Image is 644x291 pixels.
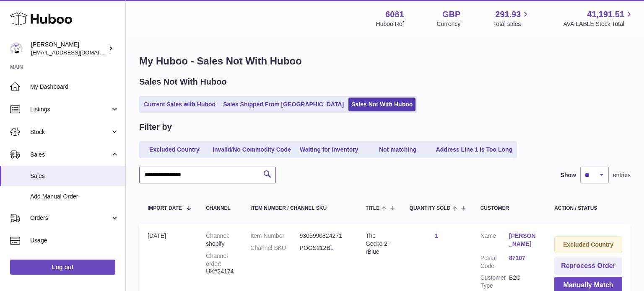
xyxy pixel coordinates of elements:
[480,254,509,270] dt: Postal Code
[31,41,106,57] div: [PERSON_NAME]
[493,20,530,28] span: Total sales
[366,232,393,256] div: The Gecko 2 - rBlue
[30,151,110,159] span: Sales
[437,20,461,28] div: Currency
[210,143,294,157] a: Invalid/No Commodity Code
[300,232,349,240] dd: 9305990824271
[563,20,634,28] span: AVAILABLE Stock Total
[141,98,218,111] a: Current Sales with Huboo
[300,244,349,252] dd: POGS212BL
[435,232,438,239] a: 1
[509,254,538,262] a: 87107
[30,214,110,222] span: Orders
[410,206,451,211] span: Quantity Sold
[509,274,538,290] dd: B2C
[206,252,234,276] div: UK#24174
[148,206,182,211] span: Import date
[376,20,404,28] div: Huboo Ref
[206,206,234,211] div: Channel
[30,128,110,136] span: Stock
[563,9,634,28] a: 41,191.51 AVAILABLE Stock Total
[480,232,509,250] dt: Name
[250,244,299,252] dt: Channel SKU
[139,54,631,68] h1: My Huboo - Sales Not With Huboo
[30,106,110,113] span: Listings
[554,258,622,275] button: Reprocess Order
[442,9,460,20] strong: GBP
[561,171,576,179] label: Show
[554,206,622,211] div: Action / Status
[480,206,538,211] div: Customer
[613,171,631,179] span: entries
[385,9,404,20] strong: 6081
[250,232,299,240] dt: Item Number
[10,260,115,275] a: Log out
[495,9,521,20] span: 291.93
[206,232,229,239] strong: Channel
[10,42,23,55] img: hello@pogsheadphones.com
[206,232,234,248] div: shopify
[220,98,347,111] a: Sales Shipped From [GEOGRAPHIC_DATA]
[139,76,227,88] h2: Sales Not With Huboo
[433,143,516,157] a: Address Line 1 is Too Long
[348,98,415,111] a: Sales Not With Huboo
[30,237,119,245] span: Usage
[366,206,379,211] span: Title
[30,172,119,180] span: Sales
[480,274,509,290] dt: Customer Type
[296,143,363,157] a: Waiting for Inventory
[31,49,123,56] span: [EMAIL_ADDRESS][DOMAIN_NAME]
[250,206,349,211] div: Item Number / Channel SKU
[30,193,119,201] span: Add Manual Order
[139,121,172,133] h2: Filter by
[364,143,431,157] a: Not matching
[493,9,530,28] a: 291.93 Total sales
[206,252,228,267] strong: Channel order
[563,241,613,248] strong: Excluded Country
[141,143,208,157] a: Excluded Country
[509,232,538,248] a: [PERSON_NAME]
[30,83,119,91] span: My Dashboard
[587,9,624,20] span: 41,191.51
